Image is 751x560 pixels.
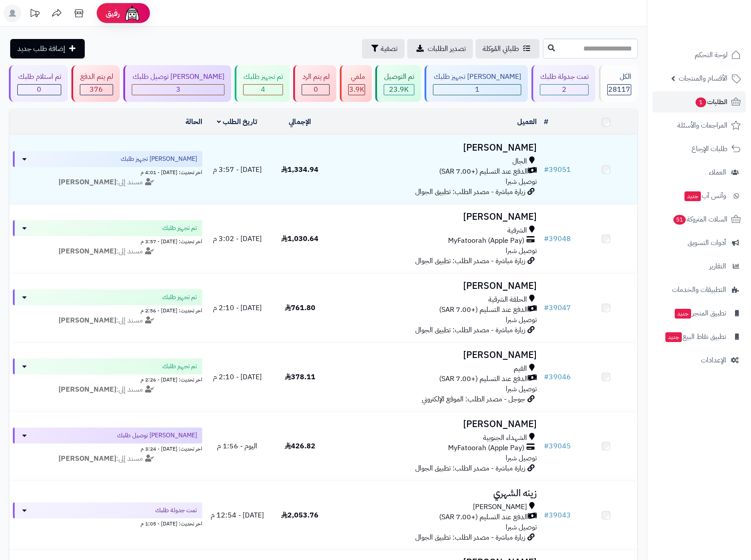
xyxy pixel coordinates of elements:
span: الدفع عند التسليم (+7.00 SAR) [439,167,528,177]
span: الشهداء الجنوبية [483,433,527,443]
a: لم يتم الدفع 376 [70,65,122,102]
a: تم استلام طلبك 0 [7,65,70,102]
span: تمت جدولة طلبك [155,506,197,515]
div: مسند إلى: [6,315,209,326]
span: المراجعات والأسئلة [677,119,727,132]
a: التقارير [653,256,746,277]
span: # [544,510,549,521]
div: الكل [607,72,631,82]
a: إضافة طلب جديد [10,39,85,58]
span: MyFatoorah (Apple Pay) [448,443,524,453]
span: توصيل شبرا [506,384,537,394]
span: زيارة مباشرة - مصدر الطلب: تطبيق الجوال [415,187,525,197]
span: # [544,303,549,313]
span: العملاء [709,166,726,179]
a: لوحة التحكم [653,44,746,66]
div: مسند إلى: [6,385,209,395]
span: توصيل شبرا [506,176,537,187]
a: العميل [517,117,537,127]
span: تصدير الطلبات [428,43,466,54]
span: الشرفية [507,226,527,236]
a: تم تجهيز طلبك 4 [233,65,292,102]
span: لوحة التحكم [695,49,727,61]
span: توصيل شبرا [506,522,537,533]
a: وآتس آبجديد [653,185,746,206]
span: 426.82 [285,441,315,451]
a: #39051 [544,164,571,175]
span: 1,334.94 [281,164,318,175]
div: اخر تحديث: [DATE] - 4:01 م [13,167,202,176]
span: 1,030.64 [281,233,318,244]
span: 28117 [608,84,630,95]
span: جديد [675,309,691,319]
span: القيم [514,364,527,374]
div: مسند إلى: [6,454,209,464]
h3: [PERSON_NAME] [335,419,537,429]
a: #39043 [544,510,571,521]
a: #39048 [544,233,571,244]
span: 0 [37,84,41,95]
span: تطبيق المتجر [674,307,726,319]
span: طلباتي المُوكلة [483,43,519,54]
div: تم استلام طلبك [17,72,61,82]
div: اخر تحديث: [DATE] - 1:05 م [13,518,202,528]
span: توصيل شبرا [506,315,537,325]
span: [PERSON_NAME] [473,502,527,512]
span: زيارة مباشرة - مصدر الطلب: تطبيق الجوال [415,325,525,335]
span: 376 [90,84,103,95]
div: اخر تحديث: [DATE] - 2:56 م [13,305,202,315]
div: 376 [80,85,113,95]
span: الحلقة الشرقية [488,295,527,305]
a: تطبيق المتجرجديد [653,303,746,324]
strong: [PERSON_NAME] [59,453,116,464]
a: العملاء [653,162,746,183]
span: 4 [261,84,265,95]
a: السلات المتروكة51 [653,209,746,230]
a: طلباتي المُوكلة [476,39,539,58]
a: التطبيقات والخدمات [653,279,746,300]
div: اخر تحديث: [DATE] - 3:57 م [13,236,202,245]
span: التقارير [709,260,726,272]
span: التطبيقات والخدمات [672,284,726,296]
div: 0 [302,85,329,95]
span: [DATE] - 3:57 م [213,164,262,175]
img: logo-2.png [691,7,743,25]
span: 2,053.76 [281,510,318,521]
span: وآتس آب [684,190,726,202]
a: تاريخ الطلب [217,117,257,127]
span: زيارة مباشرة - مصدر الطلب: تطبيق الجوال [415,463,525,474]
span: [PERSON_NAME] توصيل طلبك [117,431,197,440]
h3: [PERSON_NAME] [335,350,537,360]
span: تم تجهيز طلبك [162,293,197,302]
a: ملغي 3.9K [338,65,374,102]
a: [PERSON_NAME] توصيل طلبك 3 [122,65,233,102]
span: زيارة مباشرة - مصدر الطلب: تطبيق الجوال [415,256,525,266]
strong: [PERSON_NAME] [59,246,116,257]
div: تم تجهيز طلبك [243,72,283,82]
span: الدفع عند التسليم (+7.00 SAR) [439,374,528,384]
button: تصفية [362,39,405,58]
div: 3864 [349,85,365,95]
span: الإعدادات [701,354,726,366]
span: الدفع عند التسليم (+7.00 SAR) [439,305,528,315]
span: إضافة طلب جديد [17,43,65,54]
span: 378.11 [285,372,315,382]
h3: زينه الشهري [335,488,537,498]
span: تم تجهيز طلبك [162,362,197,371]
span: 3 [176,84,181,95]
a: #39046 [544,372,571,382]
span: [PERSON_NAME] تجهيز طلبك [121,155,197,163]
span: الدفع عند التسليم (+7.00 SAR) [439,512,528,522]
div: 1 [433,85,521,95]
strong: [PERSON_NAME] [59,384,116,395]
div: 4 [244,85,283,95]
span: تم تجهيز طلبك [162,224,197,233]
a: تصدير الطلبات [407,39,473,58]
a: الطلبات1 [653,91,746,113]
a: الحالة [185,117,202,127]
span: رفيق [106,8,120,19]
div: مسند إلى: [6,246,209,257]
span: 2 [562,84,566,95]
a: تم التوصيل 23.9K [374,65,423,102]
span: جديد [665,332,682,342]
